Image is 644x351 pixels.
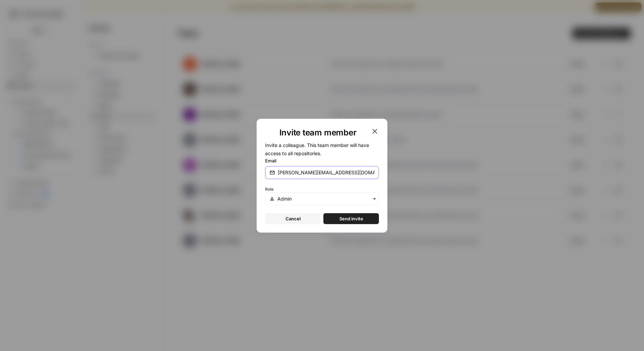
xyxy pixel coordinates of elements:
label: Email [265,157,379,164]
button: Cancel [265,213,321,224]
input: Admin [277,195,374,202]
span: Cancel [286,215,301,222]
input: email@company.com [278,169,374,176]
span: Invite a colleague. This team member will have access to all repositories. [265,142,369,156]
span: Role [265,187,274,192]
span: Send invite [339,215,363,222]
h1: Invite team member [265,127,371,138]
button: Send invite [323,213,379,224]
